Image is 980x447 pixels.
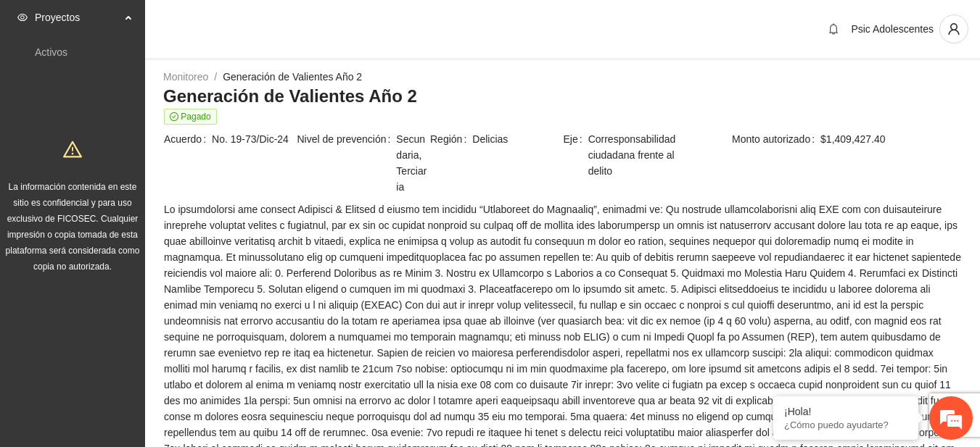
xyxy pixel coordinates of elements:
span: Pagado [164,109,217,125]
a: Activos [35,46,67,58]
span: check-circle [170,112,178,121]
span: Nivel de prevención [297,131,397,195]
span: Delicias [472,131,561,147]
button: user [939,14,968,43]
span: / [214,71,217,83]
span: Corresponsabilidad ciudadana frente al delito [588,131,695,179]
span: Eje [564,131,588,179]
span: Secundaria, Terciaria [396,131,429,195]
span: La información contenida en este sitio es confidencial y para uso exclusivo de FICOSEC. Cualquier... [6,182,140,272]
a: Monitoreo [163,71,208,83]
h3: Generación de Valientes Año 2 [163,85,962,108]
span: Región [430,131,472,147]
span: eye [17,12,28,22]
span: bell [823,23,844,35]
span: $1,409,427.40 [820,131,961,147]
span: user [940,22,968,35]
span: Psic Adolescentes [851,23,934,35]
span: No. 19-73/Dic-24 [212,131,295,147]
span: Proyectos [35,3,120,32]
span: Monto autorizado [732,131,820,147]
a: Generación de Valientes Año 2 [223,71,362,83]
button: bell [822,17,845,41]
p: ¿Cómo puedo ayudarte? [784,419,907,430]
span: Acuerdo [164,131,212,147]
span: warning [63,140,82,159]
div: ¡Hola! [784,406,907,417]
